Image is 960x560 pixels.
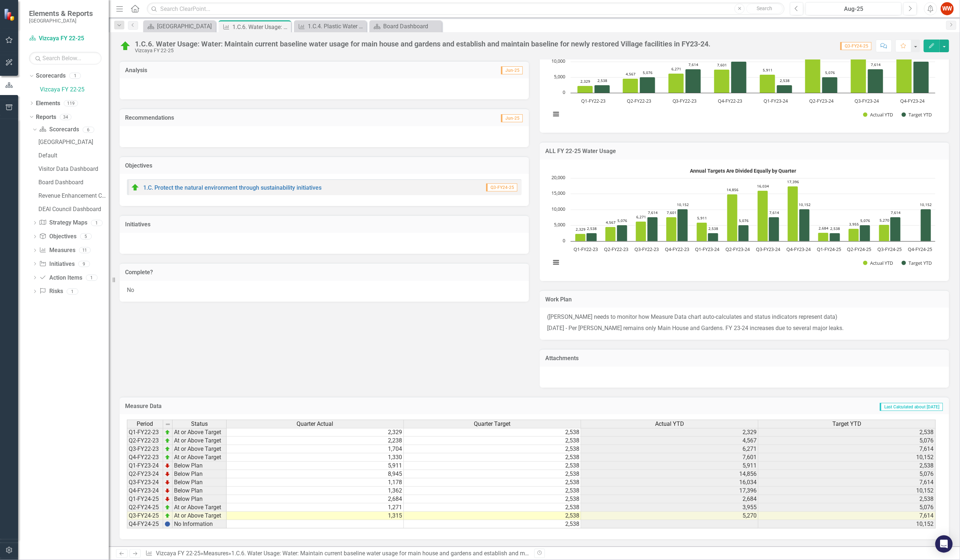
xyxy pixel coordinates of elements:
a: Elements [36,99,60,108]
text: Q4-FY22-23 [718,98,742,104]
text: 5,076 [860,218,870,223]
a: Vizcaya FY 22-25 [156,550,200,557]
td: 7,614 [758,512,936,520]
td: 14,856 [581,470,758,478]
svg: Interactive chart [547,165,939,274]
text: 10,000 [551,206,565,212]
text: 20,000 [551,174,565,181]
button: Show Target YTD [902,260,932,266]
path: Q1-FY22-23, 2,329. Actual YTD. [578,86,593,93]
td: At or Above Target [173,437,227,445]
td: 1,315 [227,512,404,520]
img: zOikAAAAAElFTkSuQmCC [165,446,170,452]
div: 1 [69,73,81,79]
h3: Initiatives [125,221,524,228]
td: 7,601 [581,453,758,462]
span: Search [757,5,773,11]
img: At or Above Target [131,183,140,192]
path: Q3-FY23-24, 16,034. Actual YTD. [758,190,768,241]
td: 8,945 [227,470,404,478]
a: Objectives [39,232,76,241]
td: 2,684 [581,495,758,503]
div: Open Intercom Messenger [935,535,953,553]
text: 5,911 [697,215,707,221]
img: TnMDeAgwAPMxUmUi88jYAAAAAElFTkSuQmCC [165,496,170,502]
td: Q4-FY24-25 [127,520,163,528]
a: Scorecards [36,72,66,80]
td: Below Plan [173,462,227,470]
a: [GEOGRAPHIC_DATA] [145,22,214,31]
div: 1.C.6. Water Usage: Water: Maintain current baseline water usage for main house and gardens and e... [231,550,685,557]
img: TnMDeAgwAPMxUmUi88jYAAAAAElFTkSuQmCC [165,479,170,485]
path: Q4-FY24-25, 10,152. Target YTD. [921,209,931,241]
a: DEAI Council Dashboard [37,203,109,215]
button: Show Target YTD [902,111,932,118]
div: [GEOGRAPHIC_DATA] [157,22,214,31]
text: Q3-FY23-24 [756,246,781,252]
a: 1.C.4. Plastic Water Bottles [296,22,365,31]
div: Aug-25 [808,5,899,13]
div: 11 [79,247,91,254]
td: At or Above Target [173,428,227,437]
path: Q1-FY22-23, 2,329. Actual YTD. [575,234,586,241]
td: 2,538 [758,462,936,470]
td: 1,271 [227,503,404,512]
a: Strategy Maps [39,219,87,227]
text: 0 [563,237,565,244]
text: Q1-FY22-23 [574,246,598,252]
text: 10,152 [920,202,932,207]
div: Board Dashboard [38,179,109,186]
path: Q2-FY24-25, 3,955. Actual YTD. [849,228,859,241]
path: Q3-FY24-25, 5,270. Actual YTD. [879,225,890,241]
text: 10,152 [799,202,811,207]
a: Reports [36,113,56,122]
span: Quarter Target [474,421,511,427]
div: WW [941,2,954,15]
text: Q3-FY22-23 [673,98,697,104]
img: zOikAAAAAElFTkSuQmCC [165,438,170,444]
a: [GEOGRAPHIC_DATA] [37,136,109,148]
path: Q4-FY22-23, 10,152. Target YTD. [731,62,747,93]
text: Q1-FY24-25 [817,246,841,252]
button: Show Actual YTD [863,111,893,118]
td: 2,538 [404,487,581,495]
text: Q2-FY23-24 [809,98,834,104]
h3: Measure Data [125,403,423,409]
td: 2,538 [758,495,936,503]
td: 2,538 [404,470,581,478]
text: 4,567 [606,220,616,225]
a: 1.C. Protect the natural environment through sustainability initiatives [143,184,322,191]
p: [DATE] - Per [PERSON_NAME] remains only Main House and Gardens. FY 23-24 increases due to several... [547,323,942,333]
td: 1,704 [227,445,404,453]
path: Q3-FY22-23, 7,614. Target YTD. [647,217,658,241]
path: Q1-FY22-23, 2,538. Target YTD. [595,85,610,93]
svg: Interactive chart [547,17,939,125]
text: Q4-FY24-25 [908,246,932,252]
path: Q3-FY23-24, 7,614. Target YTD. [868,69,884,93]
div: DEAI Council Dashboard [38,206,109,213]
span: Q3-FY24-25 [486,184,517,192]
g: Actual YTD, bar series 1 of 2 with 8 bars. [578,39,912,93]
button: View chart menu, Annual Targets Are Divided Equally by Quarter [551,257,561,267]
td: At or Above Target [173,503,227,512]
div: 1.C.6. Water Usage: Water: Maintain current baseline water usage for main house and gardens and e... [232,22,289,32]
img: TnMDeAgwAPMxUmUi88jYAAAAAElFTkSuQmCC [165,488,170,494]
td: Q2-FY23-24 [127,470,163,478]
a: Default [37,150,109,161]
a: Vizcaya FY 22-25 [40,86,109,94]
path: Q2-FY23-24, 14,856. Actual YTD. [805,47,821,93]
img: zOikAAAAAElFTkSuQmCC [165,454,170,460]
td: At or Above Target [173,453,227,462]
path: Q2-FY22-23, 4,567. Actual YTD. [623,79,638,93]
a: Vizcaya FY 22-25 [29,34,102,43]
text: Q4-FY23-24 [786,246,811,252]
div: Revenue Enhancement Committee Dashboard [38,193,109,199]
button: Search [746,4,783,14]
div: 1 [91,220,103,226]
td: 17,396 [581,487,758,495]
div: Visitor Data Dashboard [38,166,109,172]
div: Annual Target is Divided Equally by Quarter. Highcharts interactive chart. [547,17,942,125]
td: 1,362 [227,487,404,495]
text: Annual Targets Are Divided Equally by Quarter [690,168,796,174]
path: Q2-FY22-23, 4,567. Actual YTD. [605,227,616,241]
